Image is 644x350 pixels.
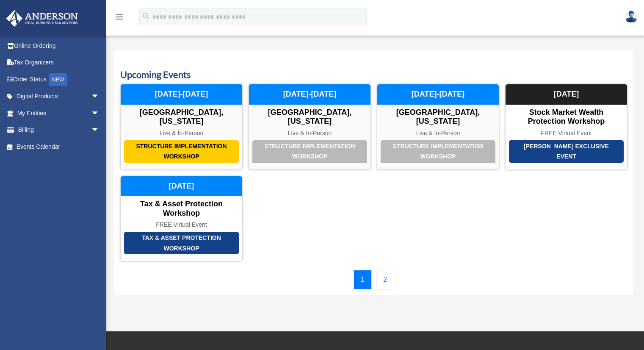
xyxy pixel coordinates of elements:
img: User Pic [625,11,638,23]
a: Order StatusNEW [6,71,112,88]
div: [PERSON_NAME] Exclusive Event [509,140,624,163]
a: Digital Productsarrow_drop_down [6,88,112,105]
a: 2 [376,270,394,289]
div: [DATE] [506,84,627,105]
a: Tax Organizers [6,54,112,71]
div: [DATE]-[DATE] [377,84,499,105]
div: Tax & Asset Protection Workshop [124,232,239,254]
div: Stock Market Wealth Protection Workshop [506,108,627,126]
a: Structure Implementation Workshop [GEOGRAPHIC_DATA], [US_STATE] Live & In-Person [DATE]-[DATE] [377,84,499,169]
a: My Entitiesarrow_drop_down [6,105,112,122]
div: Structure Implementation Workshop [381,140,495,163]
div: [GEOGRAPHIC_DATA], [US_STATE] [121,108,242,126]
i: menu [114,12,124,22]
h3: Upcoming Events [120,68,627,81]
span: arrow_drop_down [91,105,108,122]
div: FREE Virtual Event [506,130,627,137]
div: Structure Implementation Workshop [252,140,367,163]
div: Live & In-Person [249,130,370,137]
div: Live & In-Person [121,130,242,137]
div: [GEOGRAPHIC_DATA], [US_STATE] [377,108,499,126]
div: Tax & Asset Protection Workshop [121,200,242,218]
a: Billingarrow_drop_down [6,122,112,139]
div: [DATE]-[DATE] [121,84,242,105]
a: Structure Implementation Workshop [GEOGRAPHIC_DATA], [US_STATE] Live & In-Person [DATE]-[DATE] [120,84,243,169]
span: arrow_drop_down [91,88,108,106]
div: Structure Implementation Workshop [124,140,239,163]
div: FREE Virtual Event [121,221,242,228]
span: arrow_drop_down [91,122,108,139]
a: menu [114,15,124,22]
i: search [141,11,151,21]
a: 1 [354,270,372,289]
img: Anderson Advisors Platinum Portal [4,10,80,27]
div: [GEOGRAPHIC_DATA], [US_STATE] [249,108,370,126]
div: [DATE]-[DATE] [249,84,370,105]
a: Tax & Asset Protection Workshop Tax & Asset Protection Workshop FREE Virtual Event [DATE] [120,176,243,261]
div: NEW [49,73,67,86]
a: [PERSON_NAME] Exclusive Event Stock Market Wealth Protection Workshop FREE Virtual Event [DATE] [505,84,627,169]
a: Structure Implementation Workshop [GEOGRAPHIC_DATA], [US_STATE] Live & In-Person [DATE]-[DATE] [249,84,371,169]
a: Events Calendar [6,138,108,155]
a: Online Ordering [6,37,112,54]
div: Live & In-Person [377,130,499,137]
div: [DATE] [121,176,242,197]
